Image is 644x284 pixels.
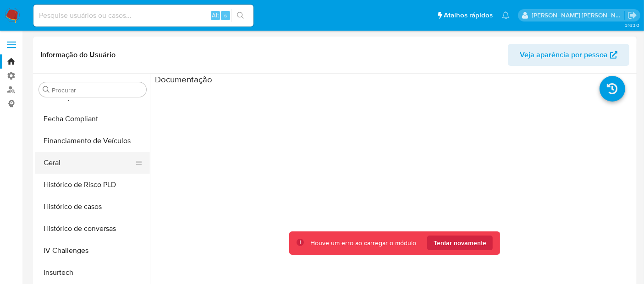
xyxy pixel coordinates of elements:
[52,86,143,94] input: Procurar
[35,174,150,196] button: Histórico de Risco PLD
[35,108,150,130] button: Fecha Compliant
[35,218,150,240] button: Histórico de conversas
[224,11,227,20] span: s
[212,11,219,20] span: Alt
[231,9,250,22] button: search-icon
[35,130,150,152] button: Financiamento de Veículos
[520,44,608,66] span: Veja aparência por pessoa
[502,11,510,19] a: Notificações
[444,11,493,20] span: Atalhos rápidos
[35,262,150,284] button: Insurtech
[508,44,629,66] button: Veja aparência por pessoa
[627,11,637,20] a: Sair
[33,10,253,21] input: Pesquise usuários ou casos...
[532,11,625,20] p: marcos.ferreira@mercadopago.com.br
[43,86,50,93] button: Procurar
[40,50,116,59] h1: Informação do Usuário
[35,240,150,262] button: IV Challenges
[35,152,143,174] button: Geral
[35,196,150,218] button: Histórico de casos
